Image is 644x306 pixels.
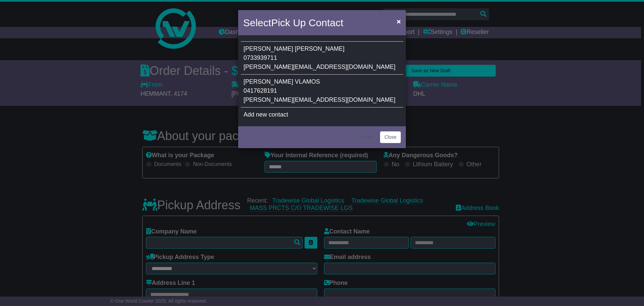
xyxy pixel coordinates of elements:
[271,17,306,28] span: Pick Up
[244,111,288,118] span: Add new contact
[244,63,395,70] span: [PERSON_NAME][EMAIL_ADDRESS][DOMAIN_NAME]
[243,15,343,30] h4: Select
[295,78,320,85] span: VLAMOS
[397,17,401,25] span: ×
[355,131,378,143] button: < Back
[309,17,343,28] span: Contact
[244,87,277,94] span: 0417628191
[244,96,395,103] span: [PERSON_NAME][EMAIL_ADDRESS][DOMAIN_NAME]
[244,78,293,85] span: [PERSON_NAME]
[295,45,344,52] span: [PERSON_NAME]
[244,45,293,52] span: [PERSON_NAME]
[393,14,404,28] button: Close
[244,54,277,61] span: 0733939711
[380,131,401,143] button: Close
